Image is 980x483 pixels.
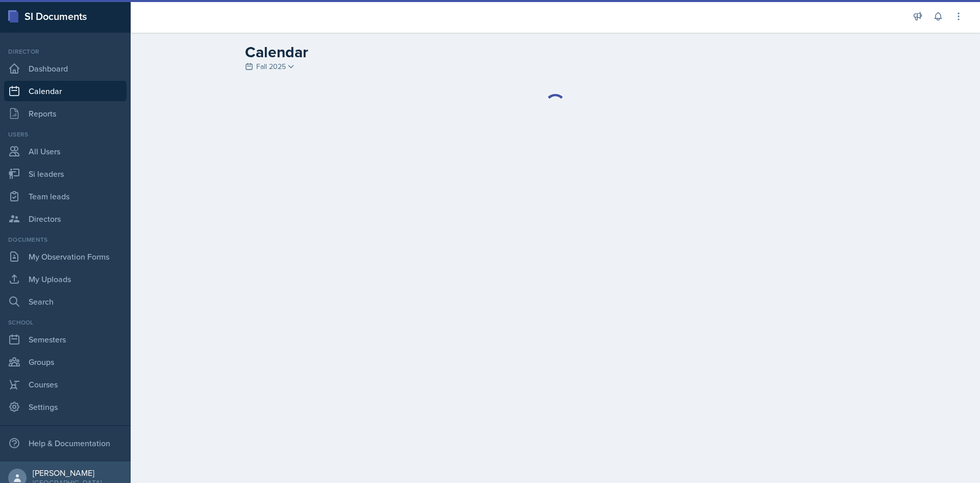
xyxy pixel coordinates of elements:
h2: Calendar [245,43,866,61]
a: Semesters [4,329,127,350]
a: Courses [4,374,127,395]
a: Settings [4,397,127,417]
div: Users [4,130,127,139]
div: Documents [4,235,127,244]
a: My Uploads [4,269,127,289]
a: Search [4,291,127,312]
a: Calendar [4,81,127,101]
a: All Users [4,141,127,162]
a: Si leaders [4,164,127,184]
a: My Observation Forms [4,246,127,267]
div: School [4,318,127,327]
div: Help & Documentation [4,433,127,453]
a: Team leads [4,186,127,206]
a: Directors [4,209,127,229]
a: Dashboard [4,58,127,79]
span: Fall 2025 [256,61,286,72]
div: Director [4,47,127,56]
a: Groups [4,352,127,372]
a: Reports [4,103,127,124]
div: [PERSON_NAME] [33,468,102,478]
